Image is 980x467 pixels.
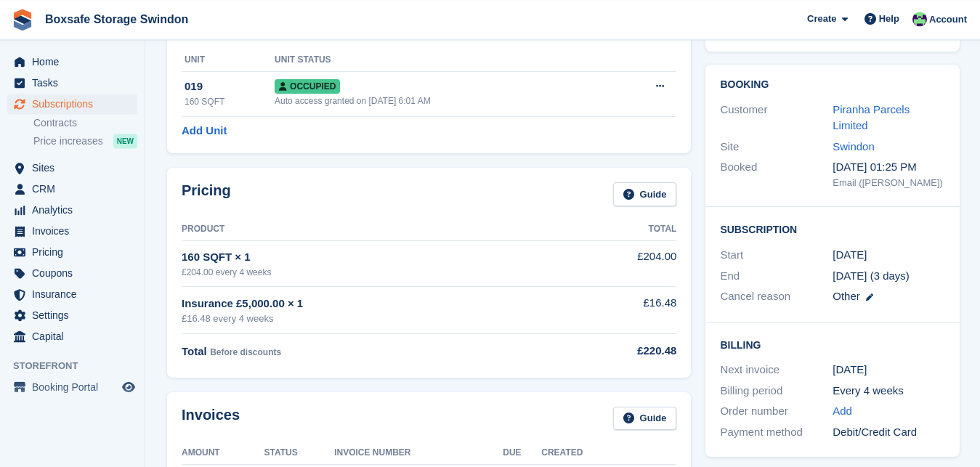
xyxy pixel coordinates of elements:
[7,263,137,283] a: menu
[7,73,137,93] a: menu
[275,49,611,72] th: Unit Status
[879,12,899,26] span: Help
[833,176,945,190] div: Email ([PERSON_NAME])
[807,12,836,26] span: Create
[182,312,556,326] div: £16.48 every 4 weeks
[182,182,231,206] h2: Pricing
[556,343,677,360] div: £220.48
[182,442,264,465] th: Amount
[12,9,33,31] img: stora-icon-8386f47178a22dfd0bd8f6a31ec36ba5ce8667c1dd55bd0f319d3a0aa187defe.svg
[833,103,910,132] a: Piranha Parcels Limited
[720,247,833,264] div: Start
[182,296,556,312] div: Insurance £5,000.00 × 1
[32,73,119,93] span: Tasks
[185,78,275,95] div: 019
[503,442,541,465] th: Due
[185,95,275,108] div: 160 SQFT
[7,377,137,397] a: menu
[912,12,927,26] img: Kim Virabi
[182,49,275,72] th: Unit
[210,347,281,357] span: Before discounts
[13,359,145,373] span: Storefront
[32,377,119,397] span: Booking Portal
[7,179,137,199] a: menu
[33,134,103,148] span: Price increases
[613,407,677,431] a: Guide
[32,221,119,241] span: Invoices
[32,284,119,304] span: Insurance
[556,240,677,286] td: £204.00
[33,116,137,130] a: Contracts
[7,200,137,220] a: menu
[720,268,833,285] div: End
[833,247,867,264] time: 2024-06-12 23:00:00 UTC
[334,442,503,465] th: Invoice Number
[182,407,240,431] h2: Invoices
[275,94,611,107] div: Auto access granted on [DATE] 6:01 AM
[833,290,860,302] span: Other
[7,326,137,346] a: menu
[613,182,677,206] a: Guide
[720,79,945,91] h2: Booking
[720,424,833,441] div: Payment method
[720,362,833,378] div: Next invoice
[32,158,119,178] span: Sites
[7,242,137,262] a: menu
[720,288,833,305] div: Cancel reason
[33,133,137,149] a: Price increases NEW
[32,263,119,283] span: Coupons
[833,362,945,378] div: [DATE]
[833,140,875,153] a: Swindon
[32,94,119,114] span: Subscriptions
[39,7,194,31] a: Boxsafe Storage Swindon
[182,249,556,266] div: 160 SQFT × 1
[833,269,910,282] span: [DATE] (3 days)
[541,442,676,465] th: Created
[556,287,677,334] td: £16.48
[720,383,833,399] div: Billing period
[32,52,119,72] span: Home
[833,424,945,441] div: Debit/Credit Card
[7,158,137,178] a: menu
[720,337,945,352] h2: Billing
[182,266,556,279] div: £204.00 every 4 weeks
[7,305,137,325] a: menu
[32,179,119,199] span: CRM
[720,159,833,190] div: Booked
[720,403,833,420] div: Order number
[833,403,852,420] a: Add
[7,284,137,304] a: menu
[32,242,119,262] span: Pricing
[32,326,119,346] span: Capital
[120,378,137,396] a: Preview store
[32,200,119,220] span: Analytics
[720,139,833,155] div: Site
[275,79,340,94] span: Occupied
[720,222,945,236] h2: Subscription
[182,218,556,241] th: Product
[929,12,967,27] span: Account
[264,442,334,465] th: Status
[182,345,207,357] span: Total
[556,218,677,241] th: Total
[720,102,833,134] div: Customer
[833,383,945,399] div: Every 4 weeks
[7,52,137,72] a: menu
[833,159,945,176] div: [DATE] 01:25 PM
[7,94,137,114] a: menu
[182,123,227,139] a: Add Unit
[113,134,137,148] div: NEW
[7,221,137,241] a: menu
[32,305,119,325] span: Settings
